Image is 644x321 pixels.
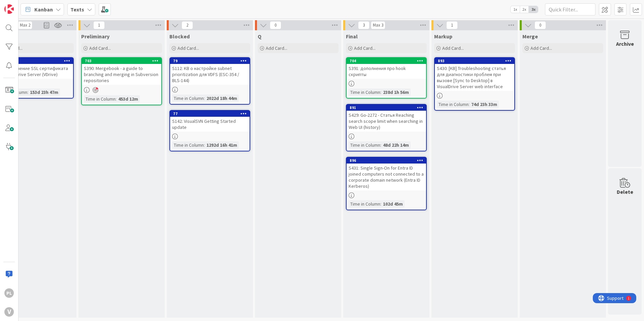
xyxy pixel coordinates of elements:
[347,157,426,164] div: 896
[27,88,28,96] span: :
[172,95,204,102] div: Time in Column
[170,64,250,85] div: S112: KB о настройке subnet prioritization для VDFS (ESC-354 / BLS-144)
[170,117,250,132] div: S142: VisualSVN Getting Started update
[4,4,14,14] img: Visit kanbanzone.com
[169,33,190,40] span: Blocked
[350,158,426,163] div: 896
[347,105,426,132] div: 891S429: Go-2272 - Статья Reaching search scope limit when searching in Web UI (history)
[354,45,376,51] span: Add Card...
[89,45,111,51] span: Add Card...
[4,288,14,298] div: PL
[347,157,426,190] div: 896S431: Single Sign-On for Entra ID joined computers not connected to a corporate domain network...
[170,58,250,64] div: 79
[435,64,514,91] div: S430: [KB] Troubleshooting статья для диагностики проблем при вызове [Sync to Desktop] в VisualDr...
[530,45,552,51] span: Add Card...
[434,33,452,40] span: Markup
[347,111,426,132] div: S429: Go-2272 - Статья Reaching search scope limit when searching in Web UI (history)
[545,3,595,15] input: Quick Filter...
[178,45,199,51] span: Add Card...
[435,58,514,91] div: 893S430: [KB] Troubleshooting статья для диагностики проблем при вызове [Sync to Desktop] в Visua...
[349,141,380,149] div: Time in Column
[469,101,470,108] span: :
[205,95,239,102] div: 2022d 18h 44m
[380,88,381,96] span: :
[205,141,239,149] div: 1292d 16h 41m
[442,45,464,51] span: Add Card...
[170,58,250,85] div: 79S112: KB о настройке subnet prioritization для VDFS (ESC-354 / BLS-144)
[438,59,514,63] div: 893
[437,101,469,108] div: Time in Column
[380,141,381,149] span: :
[381,200,405,208] div: 102d 45m
[82,64,161,85] div: S390: Mergebook - a guide to branching and merging in Subversion repositories
[347,58,426,79] div: 704S391: дополнения про hook скрипты
[535,21,546,29] span: 0
[170,111,250,117] div: 77
[20,24,30,27] div: Max 2
[82,58,161,85] div: 703S390: Mergebook - a guide to branching and merging in Subversion repositories
[4,307,14,317] div: V
[446,21,458,29] span: 1
[173,59,250,63] div: 79
[511,6,520,13] span: 1x
[35,3,37,8] div: 1
[529,6,538,13] span: 3x
[81,33,109,40] span: Preliminary
[266,45,287,51] span: Add Card...
[204,95,205,102] span: :
[381,141,411,149] div: 48d 22h 14m
[347,105,426,111] div: 891
[34,5,53,13] span: Kanban
[170,111,250,132] div: 77S142: VisualSVN Getting Started update
[93,21,105,29] span: 1
[173,111,250,116] div: 77
[270,21,281,29] span: 0
[347,64,426,79] div: S391: дополнения про hook скрипты
[435,58,514,64] div: 893
[358,21,369,29] span: 3
[85,59,161,63] div: 703
[616,40,634,48] div: Archive
[350,59,426,63] div: 704
[82,58,161,64] div: 703
[617,188,633,196] div: Delete
[347,164,426,190] div: S431: Single Sign-On for Entra ID joined computers not connected to a corporate domain network (E...
[70,6,84,13] b: Texts
[349,88,380,96] div: Time in Column
[14,1,31,9] span: Support
[172,141,204,149] div: Time in Column
[346,33,358,40] span: Final
[117,95,140,103] div: 453d 12m
[380,200,381,208] span: :
[28,88,60,96] div: 153d 23h 47m
[522,33,538,40] span: Merge
[520,6,529,13] span: 2x
[349,200,380,208] div: Time in Column
[84,95,116,103] div: Time in Column
[258,33,261,40] span: Q
[470,101,499,108] div: 74d 23h 33m
[373,24,383,27] div: Max 3
[347,58,426,64] div: 704
[381,88,411,96] div: 238d 1h 56m
[204,141,205,149] span: :
[182,21,193,29] span: 2
[350,105,426,110] div: 891
[116,95,117,103] span: :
